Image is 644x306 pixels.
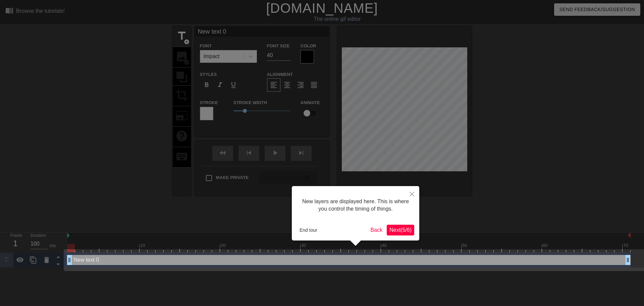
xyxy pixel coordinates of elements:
span: Next ( 5 / 6 ) [389,227,412,233]
button: Back [368,225,385,235]
button: Close [405,186,419,202]
button: Next [387,225,414,235]
div: New layers are displayed here. This is where you control the timing of things. [297,191,414,220]
button: End tour [297,225,320,235]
